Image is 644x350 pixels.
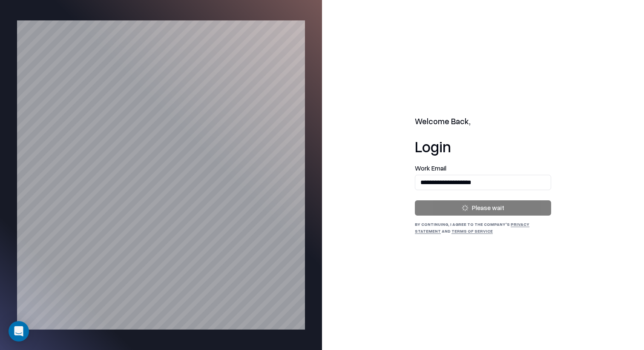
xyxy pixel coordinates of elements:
[451,228,493,233] a: Terms of Service
[415,165,551,171] label: Work Email
[415,116,551,128] h2: Welcome Back,
[415,221,551,234] div: By continuing, I agree to the Company's and
[415,138,551,155] h1: Login
[9,321,29,341] div: Open Intercom Messenger
[415,222,529,233] a: Privacy Statement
